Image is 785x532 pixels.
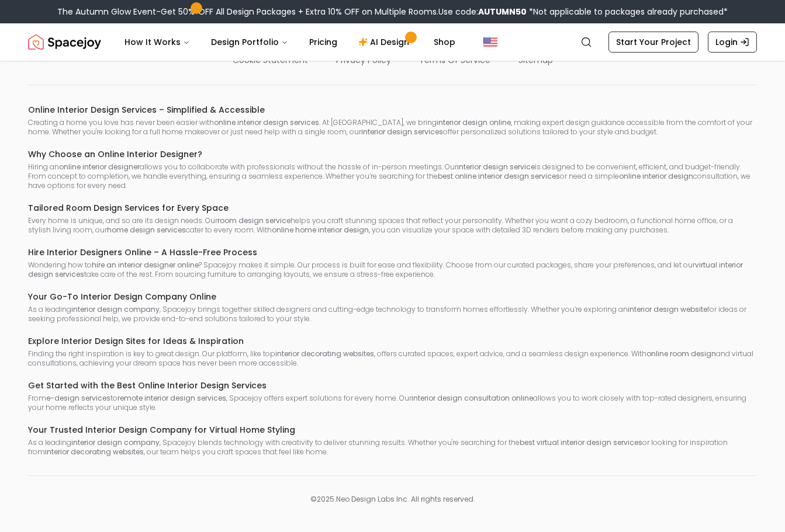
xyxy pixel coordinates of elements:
[28,260,757,279] p: Wondering how to ? Spacejoy makes it simple. Our process is built for ease and flexibility. Choos...
[275,349,374,359] strong: interior decorating websites
[619,171,693,181] strong: online interior design
[457,162,535,172] strong: interior design service
[438,6,527,18] span: Use code:
[46,393,110,403] strong: e-design services
[28,148,757,160] h6: Why Choose an Online Interior Designer?
[708,32,757,53] a: Login
[28,438,757,457] p: As a leading , Spacejoy blends technology with creativity to deliver stunning results. Whether yo...
[28,305,757,324] p: As a leading , Spacejoy brings together skilled designers and cutting-edge technology to transfor...
[424,30,465,54] a: Shop
[45,447,144,457] strong: interior decorating websites
[411,393,533,403] strong: interior design consultation online
[28,291,757,302] h6: Your Go-To Interior Design Company Online
[57,6,728,18] div: The Autumn Glow Event-Get 50% OFF All Design Packages + Extra 10% OFF on Multiple Rooms.
[437,117,511,127] strong: interior design online
[28,104,757,116] h6: Online Interior Design Services – Simplified & Accessible
[300,30,347,54] a: Pricing
[483,35,497,49] img: United States
[28,118,757,137] p: Creating a home you love has never been easier with . At [GEOGRAPHIC_DATA], we bring , making exp...
[28,30,101,54] a: Spacejoy
[527,6,728,18] span: *Not applicable to packages already purchased*
[646,349,716,359] strong: online room design
[115,30,199,54] button: How It Works
[28,162,757,190] p: Hiring an allows you to collaborate with professionals without the hassle of in-person meetings. ...
[28,495,757,504] p: © 2025 . Neo Design Labs Inc . All rights reserved.
[28,424,757,436] h6: Your Trusted Interior Design Company for Virtual Home Styling
[71,304,160,314] strong: interior design company
[92,260,199,270] strong: hire an interior designer online
[349,30,422,54] a: AI Design
[28,23,757,61] nav: Global
[107,225,186,235] strong: home design services
[214,117,319,127] strong: online interior design services
[217,215,291,225] strong: room design service
[28,380,757,391] h6: Get Started with the Best Online Interior Design Services
[28,260,743,279] strong: virtual interior design services
[628,304,707,314] strong: interior design website
[115,30,465,54] nav: Main
[28,349,757,368] p: Finding the right inspiration is key to great design. Our platform, like top , offers curated spa...
[272,225,369,235] strong: online home interior design
[59,162,140,172] strong: online interior designer
[28,202,757,214] h6: Tailored Room Design Services for Every Space
[478,6,527,18] b: AUTUMN50
[71,437,160,447] strong: interior design company
[361,127,443,137] strong: interior design services
[520,437,642,447] strong: best virtual interior design services
[202,30,298,54] button: Design Portfolio
[28,246,757,258] h6: Hire Interior Designers Online – A Hassle-Free Process
[28,30,101,54] img: Spacejoy Logo
[608,32,698,53] a: Start Your Project
[28,394,757,412] p: From to , Spacejoy offers expert solutions for every home. Our allows you to work closely with to...
[438,171,560,181] strong: best online interior design services
[117,393,226,403] strong: remote interior design services
[28,216,757,235] p: Every home is unique, and so are its design needs. Our helps you craft stunning spaces that refle...
[28,335,757,347] h6: Explore Interior Design Sites for Ideas & Inspiration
